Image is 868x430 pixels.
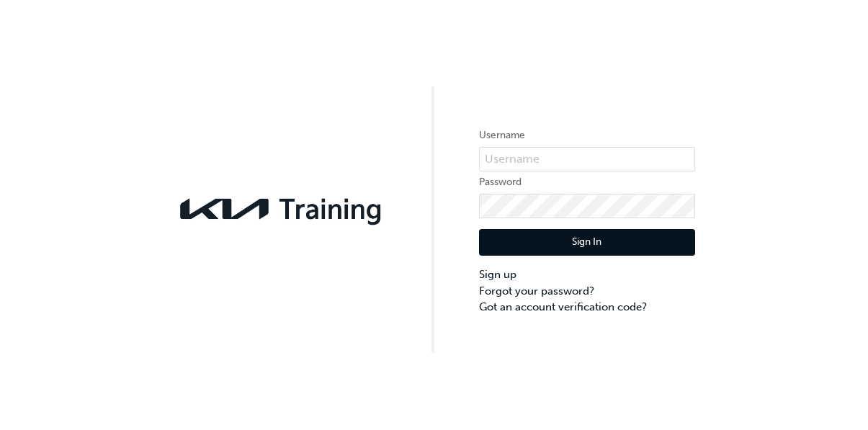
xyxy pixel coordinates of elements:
input: Username [479,147,695,171]
a: Sign up [479,266,695,283]
label: Password [479,174,695,191]
a: Forgot your password? [479,283,695,300]
a: Got an account verification code? [479,299,695,315]
img: kia-training [174,189,390,228]
label: Username [479,127,695,144]
button: Sign In [479,229,695,256]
